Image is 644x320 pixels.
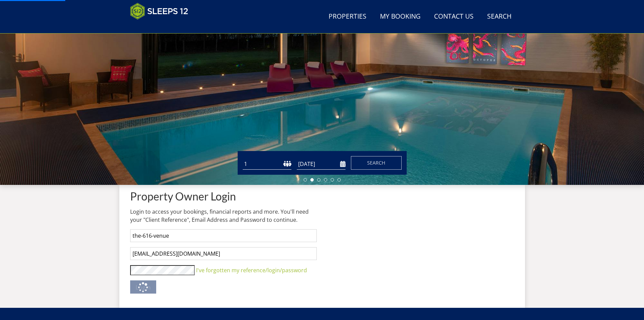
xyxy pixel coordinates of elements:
p: Login to access your bookings, financial reports and more. You'll need your "Client Reference", E... [130,208,317,224]
button: Open LiveChat chat widget [78,9,86,17]
span: Search [367,159,385,166]
input: Email [130,247,317,260]
input: Account Reference [130,229,317,242]
a: My Booking [377,9,423,24]
a: I've forgotten my reference/login/password [196,266,307,274]
iframe: Customer reviews powered by Trustpilot [127,24,198,29]
button: Search [351,156,402,170]
button: Login [130,280,156,294]
a: Contact Us [431,9,476,24]
a: Properties [326,9,369,24]
img: Sleeps 12 [130,3,188,20]
span: Login [136,283,151,291]
h1: Property Owner Login [130,190,317,202]
input: Arrival Date [297,158,345,170]
p: Chat Live with a Human! [9,10,76,16]
a: Search [484,9,514,24]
